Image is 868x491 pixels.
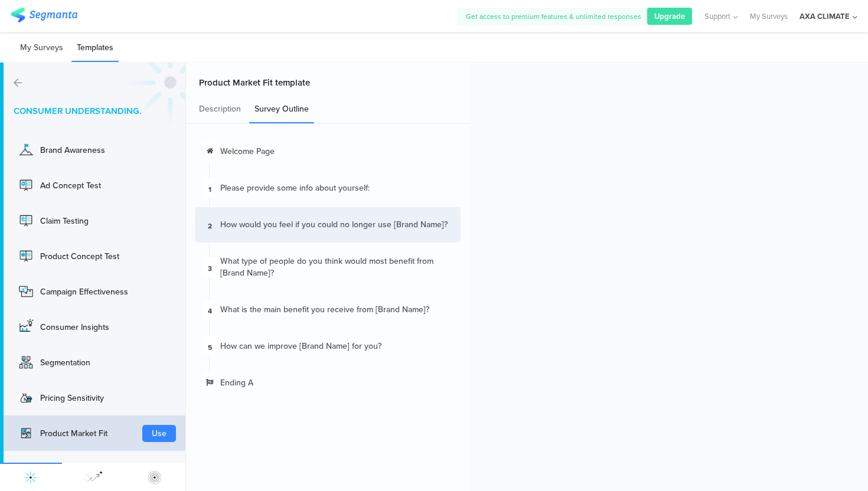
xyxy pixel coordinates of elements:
img: c92263abe6f0ff086154.png [17,388,35,407]
div: Brand Awareness [40,144,135,156]
div: 4 [204,300,216,320]
div: 2 [204,215,216,235]
div: Please provide some info about yourself: [220,182,370,194]
div: What type of people do you think would most benefit from [Brand Name]? [220,256,452,279]
img: customer_experience.svg [145,468,164,487]
img: 32ffc027e797e868ad58.png [17,353,35,372]
div: Ad Concept Test [40,179,135,192]
span: Support [704,11,730,22]
div: Pricing Sensitivity [40,392,135,404]
div: Product Market Fit [40,427,135,440]
img: 740c37adaa47cf92c12e.png [17,317,35,336]
div: 1 [204,178,216,198]
img: ac1f65ef2f9e38ee4deb.png [17,424,35,443]
div: Product Concept Test [40,250,135,263]
img: segmanta logo [11,8,77,22]
div: Claim Testing [40,215,135,227]
span: Get access to premium features & unlimited responses [466,11,641,22]
div: Welcome Page [220,146,275,158]
div: 3 [204,257,216,277]
div: AXA CLIMATE [800,11,850,22]
img: df10e68ea28d3ed15074.png [17,140,35,159]
img: consumer_understanding.svg [21,468,40,487]
img: 4f154f3d39df43f02ab0.png [17,247,35,266]
div: 5 [204,336,216,356]
img: 7bfd35ab75a1bc4c5679.png [17,211,35,230]
button: Use [142,425,176,442]
div: Marketing Personalization [123,463,185,491]
span: Consumer Understanding. [14,104,142,117]
div: Segmentation [40,356,135,369]
div: Customer Experience [62,463,124,491]
div: Ending A [220,377,253,389]
div: How can we improve [Brand Name] for you? [220,341,381,352]
div: Campaign Effectiveness [40,286,135,298]
li: Templates [71,34,119,62]
div: How would you feel if you could no longer use [Brand Name]? [220,219,448,231]
div: Survey Outline [249,96,314,123]
div: Description [194,96,246,123]
li: My Surveys [15,34,68,62]
span: Upgrade [654,11,685,22]
div: Consumer Insights [40,321,135,333]
img: 450f85d6574d499a44df.png [17,176,35,195]
div: What is the main benefit you receive from [Brand Name]? [220,304,429,316]
img: marketing_personalization.svg [83,468,102,487]
div: Product Market Fit template [199,63,469,96]
img: 3ad8f9cb52c84e461457.png [17,282,35,301]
